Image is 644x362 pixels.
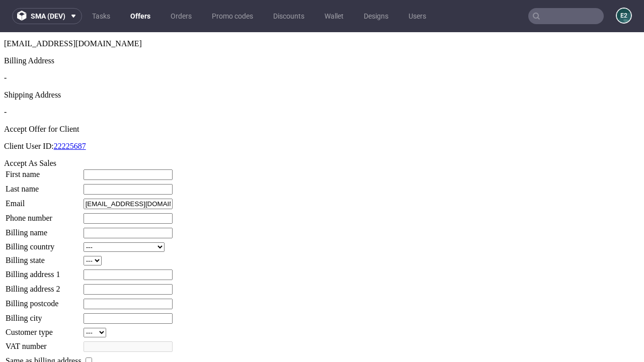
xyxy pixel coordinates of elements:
[4,7,142,16] span: [EMAIL_ADDRESS][DOMAIN_NAME]
[5,223,82,234] td: Billing state
[4,127,640,136] div: Accept As Sales
[5,266,82,278] td: Billing postcode
[5,210,82,220] td: Billing country
[4,75,7,84] span: -
[4,24,640,33] div: Billing Address
[165,8,198,24] a: Orders
[4,58,640,67] div: Shipping Address
[4,41,7,50] span: -
[12,8,82,24] button: sma (dev)
[5,237,82,248] td: Billing address 1
[267,8,310,24] a: Discounts
[5,251,82,263] td: Billing address 2
[5,323,82,334] td: Same as billing address
[5,281,82,292] td: Billing city
[5,151,82,163] td: Last name
[403,8,432,24] a: Users
[31,13,65,20] span: sma (dev)
[54,110,86,118] a: 22225687
[206,8,259,24] a: Promo codes
[124,8,156,24] a: Offers
[5,166,82,177] td: Email
[5,195,82,207] td: Billing name
[5,180,82,192] td: Phone number
[5,309,82,320] td: VAT number
[86,8,116,24] a: Tasks
[617,9,631,23] figcaption: e2
[358,8,394,24] a: Designs
[4,110,640,119] p: Client User ID:
[5,137,82,148] td: First name
[5,295,82,306] td: Customer type
[4,93,640,102] div: Accept Offer for Client
[318,8,350,24] a: Wallet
